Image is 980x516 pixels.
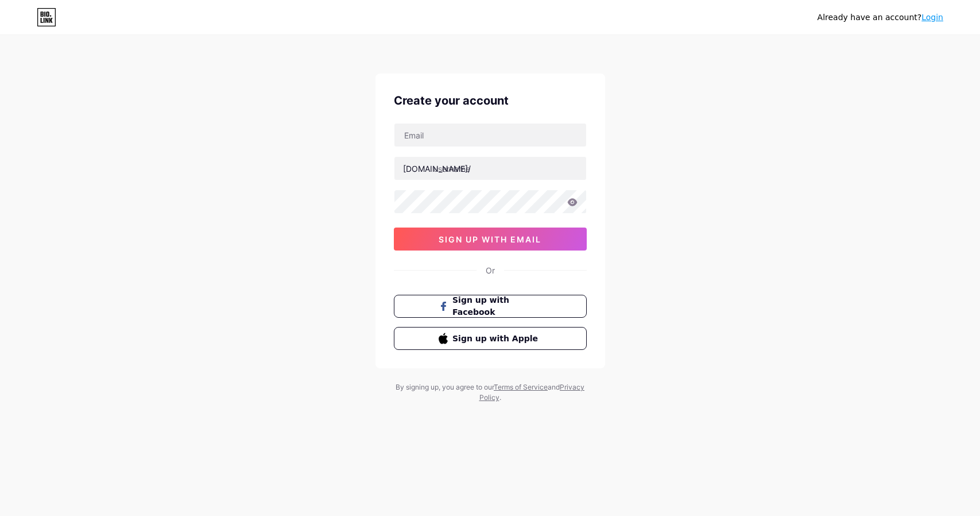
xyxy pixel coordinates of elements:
[452,294,541,318] span: Sign up with Facebook
[921,13,943,22] a: Login
[394,124,586,147] input: Email
[452,333,541,345] span: Sign up with Apple
[486,264,495,276] div: Or
[394,295,587,318] button: Sign up with Facebook
[494,383,548,391] a: Terms of Service
[403,163,471,175] div: [DOMAIN_NAME]/
[394,92,587,109] div: Create your account
[439,234,541,244] span: sign up with email
[818,11,943,24] div: Already have an account?
[394,228,587,251] button: sign up with email
[394,327,587,350] button: Sign up with Apple
[394,157,586,180] input: username
[393,382,588,403] div: By signing up, you agree to our and .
